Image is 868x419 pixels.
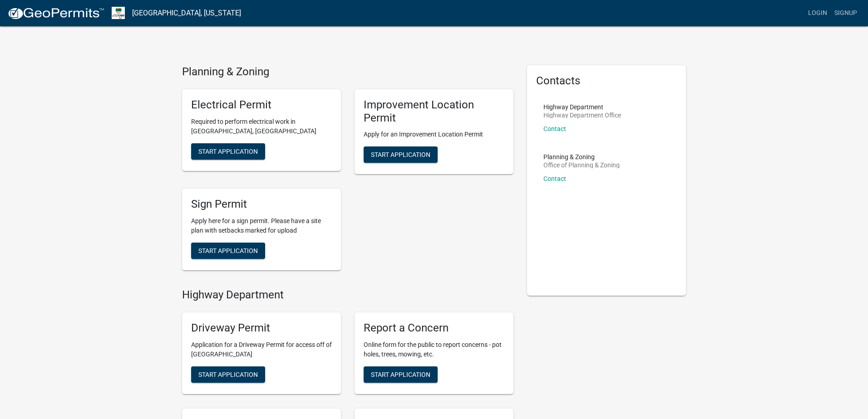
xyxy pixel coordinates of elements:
p: Highway Department Office [543,112,621,118]
p: Application for a Driveway Permit for access off of [GEOGRAPHIC_DATA] [191,340,332,359]
p: Required to perform electrical work in [GEOGRAPHIC_DATA], [GEOGRAPHIC_DATA] [191,117,332,136]
img: Morgan County, Indiana [112,7,125,19]
h5: Electrical Permit [191,98,332,112]
span: Start Application [198,370,258,378]
h4: Planning & Zoning [182,65,513,78]
h5: Improvement Location Permit [364,98,504,125]
button: Start Application [191,243,265,259]
p: Highway Department [543,104,621,110]
h5: Driveway Permit [191,322,332,335]
a: [GEOGRAPHIC_DATA], [US_STATE] [132,5,241,21]
a: Signup [831,5,861,22]
span: Start Application [371,370,430,378]
a: Login [804,5,831,22]
button: Start Application [364,146,438,163]
h5: Contacts [536,74,677,88]
button: Start Application [364,366,438,383]
h5: Sign Permit [191,198,332,211]
button: Start Application [191,366,265,383]
h5: Report a Concern [364,322,504,335]
a: Contact [543,175,566,182]
a: Contact [543,125,566,132]
button: Start Application [191,143,265,160]
p: Apply for an Improvement Location Permit [364,130,504,139]
p: Apply here for a sign permit. Please have a site plan with setbacks marked for upload [191,216,332,235]
p: Office of Planning & Zoning [543,162,620,168]
h4: Highway Department [182,288,513,302]
span: Start Application [371,151,430,158]
span: Start Application [198,147,258,155]
p: Online form for the public to report concerns - pot holes, trees, mowing, etc. [364,340,504,359]
p: Planning & Zoning [543,154,620,160]
span: Start Application [198,247,258,254]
